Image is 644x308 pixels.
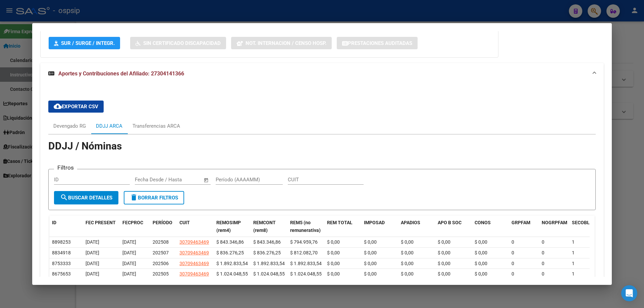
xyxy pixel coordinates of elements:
span: REMCONT (rem8) [253,220,276,233]
span: APO B SOC [438,220,462,225]
span: $ 1.892.833,54 [253,261,285,266]
span: DDJJ / Nóminas [48,140,122,152]
mat-expansion-panel-header: Aportes y Contribuciones del Afiliado: 27304141366 [40,63,604,84]
span: $ 0,00 [438,250,450,255]
span: $ 836.276,25 [216,250,244,255]
span: 1 [572,261,575,266]
span: $ 0,00 [327,271,340,276]
span: [DATE] [86,271,99,276]
input: Fecha inicio [135,177,162,183]
mat-icon: delete [130,193,138,201]
span: 0 [542,271,544,276]
span: PERÍODO [153,220,172,225]
h3: Filtros [54,164,77,171]
span: [DATE] [86,261,99,266]
span: [DATE] [122,271,136,276]
span: 202507 [153,250,169,255]
div: Transferencias ARCA [132,122,180,130]
span: 0 [542,250,544,255]
datatable-header-cell: NOGRPFAM [539,215,569,238]
span: $ 0,00 [475,261,487,266]
span: SECOBLIG [572,220,594,225]
span: 30709463469 [179,239,209,245]
datatable-header-cell: APO B SOC [435,215,472,238]
datatable-header-cell: IMPOSAD [361,215,398,238]
span: REM TOTAL [327,220,353,225]
span: IMPOSAD [364,220,385,225]
span: Prestaciones Auditadas [348,40,412,46]
span: [DATE] [122,239,136,245]
span: FECPROC [122,220,143,225]
span: REMOSIMP (rem4) [216,220,241,233]
span: APADIOS [401,220,420,225]
mat-icon: search [60,193,68,201]
span: 8675653 [52,271,71,276]
span: [DATE] [86,239,99,245]
span: 202508 [153,239,169,245]
span: $ 0,00 [438,239,450,245]
span: $ 0,00 [475,250,487,255]
span: 0 [512,250,514,255]
span: CONOS [475,220,491,225]
span: $ 0,00 [401,239,414,245]
span: 0 [512,271,514,276]
span: $ 0,00 [475,239,487,245]
span: 0 [512,261,514,266]
span: $ 836.276,25 [253,250,281,255]
span: 0 [542,239,544,245]
span: [DATE] [122,250,136,255]
div: Open Intercom Messenger [621,285,637,301]
span: [DATE] [86,250,99,255]
span: $ 1.024.048,55 [290,271,322,276]
span: $ 843.346,86 [253,239,281,245]
datatable-header-cell: SECOBLIG [569,215,599,238]
datatable-header-cell: FECPROC [120,215,150,238]
datatable-header-cell: APADIOS [398,215,435,238]
span: Sin Certificado Discapacidad [143,40,221,46]
span: 8834918 [52,250,71,255]
span: Aportes y Contribuciones del Afiliado: 27304141366 [58,70,184,77]
span: $ 0,00 [327,239,340,245]
span: $ 843.346,86 [216,239,244,245]
span: REM5 (no remunerativa) [290,220,321,233]
span: ID [52,220,56,225]
button: Buscar Detalles [54,191,118,204]
span: $ 0,00 [364,261,377,266]
span: $ 0,00 [327,261,340,266]
button: Prestaciones Auditadas [337,37,418,49]
span: GRPFAM [512,220,530,225]
button: Borrar Filtros [124,191,184,204]
span: 30709463469 [179,261,209,266]
span: FEC PRESENT [86,220,116,225]
datatable-header-cell: FEC PRESENT [83,215,120,238]
span: $ 0,00 [438,261,450,266]
span: $ 812.082,70 [290,250,318,255]
datatable-header-cell: GRPFAM [509,215,539,238]
span: NOGRPFAM [542,220,567,225]
span: $ 0,00 [327,250,340,255]
datatable-header-cell: REMOSIMP (rem4) [214,215,251,238]
span: 0 [512,239,514,245]
span: $ 1.892.833,54 [290,261,322,266]
span: $ 0,00 [401,261,414,266]
span: 8898253 [52,239,71,245]
span: $ 0,00 [475,271,487,276]
span: 8753333 [52,261,71,266]
span: $ 0,00 [401,271,414,276]
span: 0 [542,261,544,266]
span: 30709463469 [179,271,209,276]
datatable-header-cell: CONOS [472,215,509,238]
span: $ 0,00 [364,271,377,276]
button: Exportar CSV [48,101,104,113]
span: $ 1.024.048,55 [253,271,285,276]
datatable-header-cell: PERÍODO [150,215,177,238]
button: SUR / SURGE / INTEGR. [49,37,120,49]
button: Sin Certificado Discapacidad [130,37,226,49]
span: $ 0,00 [364,250,377,255]
span: Exportar CSV [54,104,98,110]
div: DDJJ ARCA [96,122,122,130]
span: Borrar Filtros [130,195,178,201]
span: $ 1.024.048,55 [216,271,248,276]
span: CUIT [179,220,190,225]
span: Buscar Detalles [60,195,112,201]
